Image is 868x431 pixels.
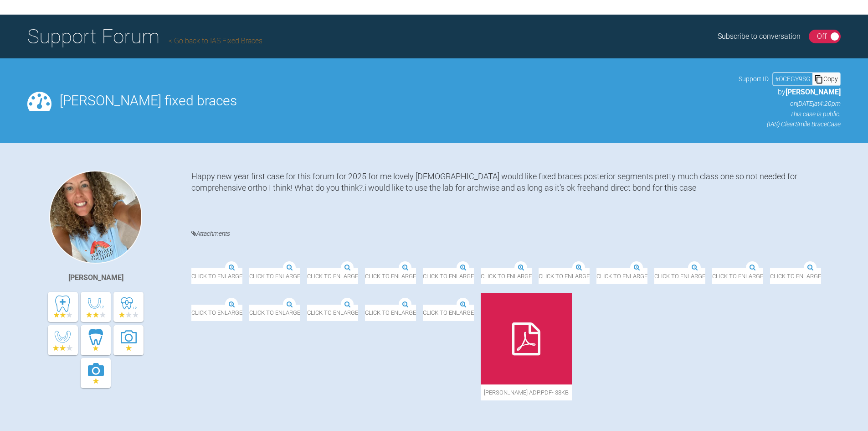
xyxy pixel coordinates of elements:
span: Click to enlarge [555,241,617,257]
span: Click to enlarge [604,277,666,293]
h4: Attachments [191,210,841,221]
span: Click to enlarge [487,241,549,257]
p: by [739,86,841,98]
span: Click to enlarge [624,241,686,257]
div: Happy new year first case for this forum for 2025 for me lovely [DEMOGRAPHIC_DATA] would like fix... [191,171,841,196]
span: Click to enlarge [467,277,529,293]
img: DSC_0103.jpeg [673,266,735,277]
img: DSC_0113.jpeg [624,229,686,240]
p: This case is public. [739,109,841,119]
div: Off [817,31,827,42]
img: DSC_0112.jpeg [693,229,755,240]
p: on [DATE] at 4:20pm [739,99,841,109]
div: # OCEGY9SG [773,74,812,84]
img: DSC_0106.jpeg [329,266,391,277]
p: (IAS) ClearSmile Brace Case [739,119,841,129]
span: Click to enlarge [329,277,391,293]
img: DSC_0108.jpeg [191,266,253,277]
img: DSC_0101.jpeg [467,266,529,277]
img: DSC_0107.jpeg [762,229,824,240]
div: Copy [812,73,840,85]
img: 2024-12-20 - Spacewize capture 2.png [336,229,480,240]
img: Rebecca Lynne Williams [49,171,142,264]
span: Click to enlarge [742,277,804,293]
img: DSC_0109.jpeg [260,266,322,277]
span: [PERSON_NAME] adp.pdf - 38KB [191,394,282,410]
span: [PERSON_NAME] [786,88,841,96]
img: DSC_0104.jpeg [742,266,804,277]
span: Click to enlarge [191,241,329,257]
img: DSC_0114.jpeg [555,229,617,240]
span: Click to enlarge [693,241,755,257]
span: Click to enlarge [535,277,597,293]
a: Go back to IAS Fixed Braces [169,36,262,45]
span: Click to enlarge [191,277,253,293]
img: DSC_0102.jpeg [604,266,666,277]
h2: [PERSON_NAME] fixed braces [60,94,730,108]
img: DSC_0100.jpeg [535,266,597,277]
div: [PERSON_NAME] [68,272,123,284]
div: Subscribe to conversation [718,31,801,42]
span: Click to enlarge [762,241,824,257]
img: 2024-12-20 - Spacewize capture.png [191,229,329,240]
span: Click to enlarge [336,241,480,257]
span: Support ID [739,74,769,84]
img: DSC_0105.jpeg [398,266,460,277]
span: Click to enlarge [398,277,460,293]
img: DSC_0115.jpeg [487,229,549,240]
span: Click to enlarge [260,277,322,293]
span: Click to enlarge [673,277,735,293]
h1: Support Forum [27,21,262,52]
